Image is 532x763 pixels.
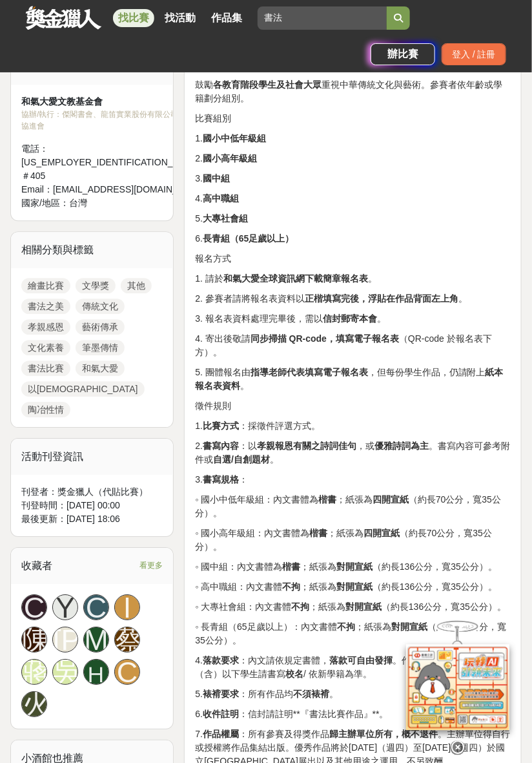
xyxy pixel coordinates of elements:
div: 活動刊登資訊 [11,439,173,475]
p: ◦ 大專社會組：內文書體 ；紙張為 （約長136公分，寬35公分）。 [195,600,511,614]
strong: 不須裱褙 [293,689,329,699]
div: 相關分類與標籤 [11,232,173,268]
p: 徵件規則 [195,399,511,413]
a: 陶冶性情 [21,402,70,417]
p: 3. [195,172,511,185]
a: 文化素養 [21,340,70,355]
strong: 不拘 [282,581,300,592]
p: 5. 團體報名由 ，但每份學生作品，仍請附上 。 [195,366,511,393]
div: 登入 / 註冊 [442,43,506,65]
input: 2025土地銀行校園金融創意挑戰賽：從你出發 開啟智慧金融新頁 [258,6,387,30]
strong: 指導老師代表填寫電子報名表 [251,367,368,377]
div: 陳 [21,627,47,653]
a: 蔣 [21,659,47,685]
p: ◦ 長青組（65足歲以上）：內文書體 ；紙張為 （約長136公分，寬35公分）。 [195,620,511,647]
a: C [21,594,47,620]
strong: 優雅詩詞為主 [374,441,429,451]
strong: 對開宣紙 [336,561,373,572]
strong: 孝親報恩有關之詩詞佳句 [257,441,356,451]
span: 國家/地區： [21,198,69,208]
strong: 對開宣紙 [345,601,382,612]
strong: 正楷填寫完後，浮貼在作品背面左上角 [305,293,458,304]
strong: 比賽方式 [203,421,239,431]
p: ◦ 國中組：內文書體為 ；紙張為 （約長136公分，寬35公分）。 [195,560,511,574]
p: 1. [195,132,511,145]
strong: 楷書 [309,528,327,538]
strong: 書寫內容 [203,441,239,451]
a: 藝術傳承 [76,319,125,335]
div: C [114,659,140,685]
p: 6. ：信封請註明**『書法比賽作品』**。 [195,707,511,721]
strong: 長青組（65足歲以上） [203,233,294,244]
div: 和氣大愛文教基金會 [21,95,214,109]
strong: 收件註明 [203,709,239,719]
p: 2. [195,152,511,165]
p: 1. ：採徵件評選方式。 [195,419,511,433]
p: ◦ 高中職組：內文書體 ；紙張為 （約長136公分，寬35公分）。 [195,580,511,594]
strong: 校名 [285,669,303,679]
strong: 作品權屬 [203,729,239,739]
a: C [83,594,109,620]
p: 2. ：以 ，或 。書寫內容可參考附件或 。 [195,439,511,466]
strong: 紙本報名表資料 [195,367,504,391]
div: Email： [EMAIL_ADDRESS][DOMAIN_NAME] [21,183,214,196]
p: ◦ 國小高年級組：內文書體為 ；紙張為 （約長70公分，寬35公分）。 [195,527,511,554]
span: 台灣 [69,198,87,208]
div: 最後更新： [DATE] 18:06 [21,512,163,526]
a: 其他 [121,278,152,293]
p: 比賽組別 [195,112,511,125]
a: I [114,594,140,620]
strong: 四開宣紙 [363,528,400,538]
a: 蔡 [114,627,140,653]
p: 4. [195,192,511,205]
strong: 和氣大愛全球資訊網下載簡章報名表 [223,273,368,284]
p: 4. ：內文請依規定書體， 。作品需 。高中職（含）以下學生請書寫 / 依新學籍為準。 [195,654,511,681]
div: 刊登者： 獎金獵人（代貼比賽） [21,485,163,499]
strong: 四開宣紙 [373,494,409,505]
strong: 歸主辦單位所有，概不退件 [329,729,438,739]
p: 5. [195,212,511,225]
strong: 國小中低年級組 [203,133,266,143]
strong: 不拘 [291,601,309,612]
a: 火 [21,691,47,717]
p: 5. ：所有作品均 。 [195,687,511,701]
p: 1. 請於 。 [195,272,511,286]
strong: 不拘 [338,622,356,632]
a: 書法比賽 [21,361,70,376]
a: 傳統文化 [76,298,125,314]
a: Y [52,594,78,620]
a: 和氣大愛 [76,361,125,376]
a: 筆墨傳情 [76,340,125,355]
p: 2. 參賽者請將報名表資料以 。 [195,292,511,306]
p: 3. 報名表資料處理完畢後，需以 。 [195,312,511,326]
a: 文學獎 [76,278,116,293]
strong: 楷書 [282,561,300,572]
img: d2146d9a-e6f6-4337-9592-8cefde37ba6b.png [406,645,509,731]
a: 辦比賽 [371,43,435,65]
strong: 國小高年級組 [203,153,257,163]
strong: 自選/自創題材 [213,454,270,465]
a: 吳 [52,659,78,685]
a: ʜ [83,659,109,685]
strong: 對開宣紙 [392,622,428,632]
strong: 各教育階段學生及社會大眾 [213,79,322,90]
p: 6. [195,232,511,246]
div: 協辦/執行： 傑閣書會、龍笛實業股份有限公司、傳光人協進會 [21,109,214,132]
a: [PERSON_NAME] [52,627,78,653]
strong: 對開宣紙 [336,581,373,592]
p: 報名方式 [195,252,511,266]
a: M [83,627,109,653]
a: 孝親感恩 [21,319,70,335]
div: 刊登時間： [DATE] 00:00 [21,499,163,512]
